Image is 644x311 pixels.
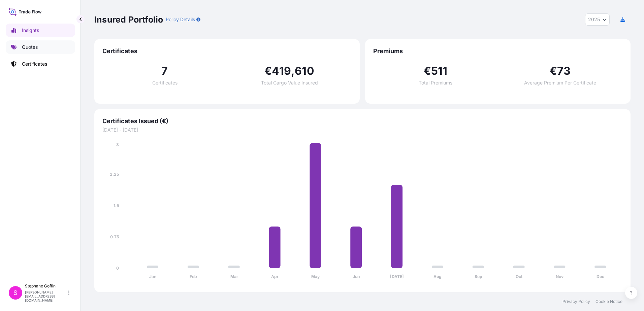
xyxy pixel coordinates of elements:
span: 419 [272,66,291,76]
p: Policy Details [166,16,195,23]
a: Cookie Notice [595,299,622,304]
span: Total Premiums [419,80,452,85]
span: Certificates [152,80,178,85]
span: Average Premium Per Certificate [524,80,596,85]
tspan: 1.5 [114,203,119,208]
tspan: Sep [475,274,482,279]
span: Certificates [102,47,352,55]
p: Certificates [22,61,47,67]
p: [PERSON_NAME][EMAIL_ADDRESS][DOMAIN_NAME] [25,290,67,302]
tspan: Oct [516,274,523,279]
tspan: 2.25 [110,172,119,177]
tspan: Nov [556,274,564,279]
span: S [13,289,18,296]
span: Certificates Issued (€) [102,117,622,125]
span: , [291,66,295,76]
p: Insights [22,27,39,34]
span: [DATE] - [DATE] [102,127,622,133]
span: Premiums [373,47,622,55]
span: 2025 [588,16,600,23]
tspan: Dec [597,274,604,279]
tspan: 0.75 [110,234,119,239]
tspan: [DATE] [390,274,404,279]
tspan: 3 [116,142,119,147]
span: Total Cargo Value Insured [261,80,318,85]
p: Quotes [22,44,38,50]
tspan: Jan [149,274,156,279]
p: Insured Portfolio [94,14,163,25]
span: € [424,66,431,76]
a: Privacy Policy [562,299,590,304]
tspan: Apr [271,274,279,279]
span: 610 [295,66,314,76]
button: Year Selector [585,13,610,26]
tspan: Aug [433,274,442,279]
span: € [550,66,557,76]
span: 7 [161,66,168,76]
span: € [264,66,272,76]
a: Insights [6,24,75,37]
span: 511 [431,66,448,76]
a: Certificates [6,57,75,71]
tspan: Jun [353,274,360,279]
tspan: 0 [116,266,119,271]
tspan: Mar [230,274,238,279]
a: Quotes [6,40,75,54]
p: Stephane Goffin [25,283,67,289]
tspan: May [311,274,320,279]
span: 73 [557,66,570,76]
tspan: Feb [190,274,197,279]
